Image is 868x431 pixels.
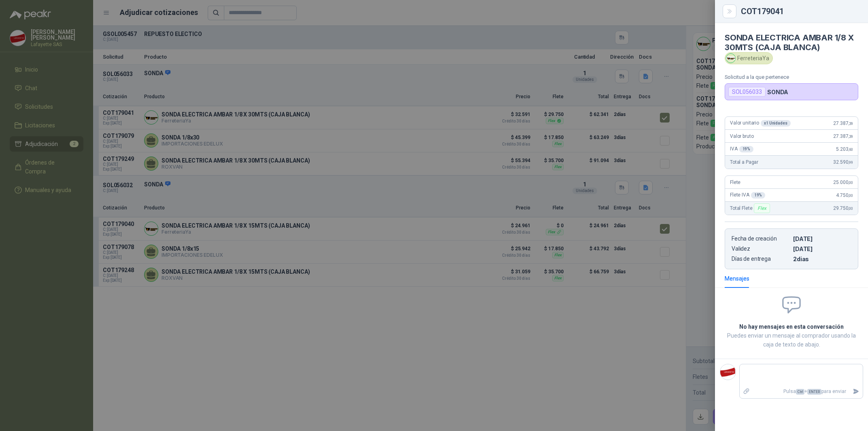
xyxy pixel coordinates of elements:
[732,235,790,242] p: Fecha de creación
[739,146,754,152] div: 19 %
[836,146,853,152] span: 5.203
[833,120,853,126] span: 27.387
[793,256,851,262] p: 2 dias
[720,364,736,380] img: Company Logo
[732,245,790,252] p: Validez
[793,245,851,252] p: [DATE]
[740,385,753,399] label: Adjuntar archivos
[849,385,863,399] button: Enviar
[730,203,772,213] span: Total Flete
[725,52,773,64] div: FerreteriaYa
[848,160,853,165] span: ,99
[725,74,858,80] p: Solicitud a la que pertenece
[726,54,735,63] img: Company Logo
[836,192,853,198] span: 4.750
[753,385,850,399] p: Pulsa + para enviar
[848,180,853,185] span: ,00
[761,120,791,127] div: x 1 Unidades
[848,206,853,211] span: ,00
[848,193,853,198] span: ,00
[730,159,758,165] span: Total a Pagar
[728,87,766,97] div: SOL056033
[725,6,734,16] button: Close
[796,389,804,395] span: Ctrl
[754,203,770,213] div: Flex
[741,7,858,15] div: COT179041
[833,133,853,139] span: 27.387
[793,235,851,242] p: [DATE]
[848,134,853,139] span: ,39
[833,180,853,185] span: 25.000
[833,205,853,211] span: 29.750
[725,274,749,283] div: Mensajes
[730,192,765,199] span: Flete IVA
[725,33,858,52] h4: SONDA ELECTRICA AMBAR 1/8 X 30MTS (CAJA BLANCA)
[807,389,821,395] span: ENTER
[730,120,791,127] span: Valor unitario
[848,147,853,152] span: ,60
[751,192,766,199] div: 19 %
[730,146,753,152] span: IVA
[730,180,740,185] span: Flete
[848,121,853,126] span: ,39
[767,89,788,95] p: SONDA
[833,159,853,165] span: 32.590
[725,322,858,331] h2: No hay mensajes en esta conversación
[725,331,858,349] p: Puedes enviar un mensaje al comprador usando la caja de texto de abajo.
[732,256,790,262] p: Días de entrega
[730,133,753,139] span: Valor bruto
